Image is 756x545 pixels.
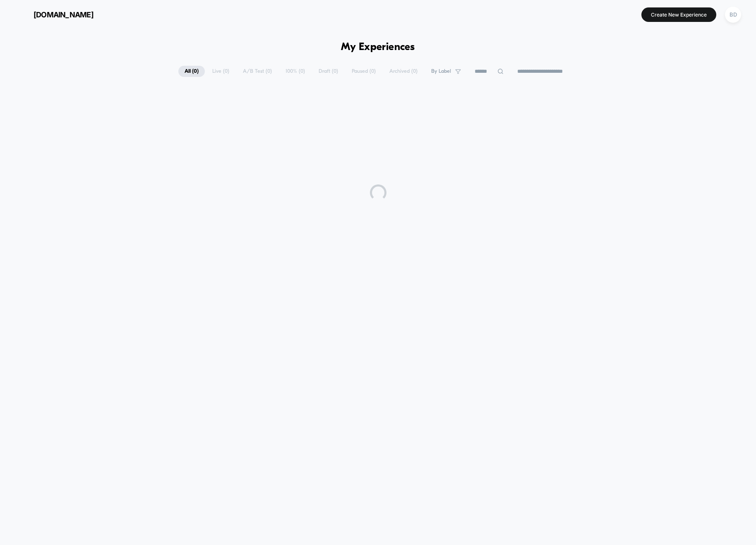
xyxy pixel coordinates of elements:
button: Create New Experience [641,7,716,22]
span: By Label [431,68,451,74]
button: [DOMAIN_NAME] [12,8,96,21]
span: [DOMAIN_NAME] [34,10,94,19]
h1: My Experiences [341,41,415,53]
div: BD [725,7,741,23]
span: All ( 0 ) [178,66,205,77]
button: BD [722,6,744,23]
